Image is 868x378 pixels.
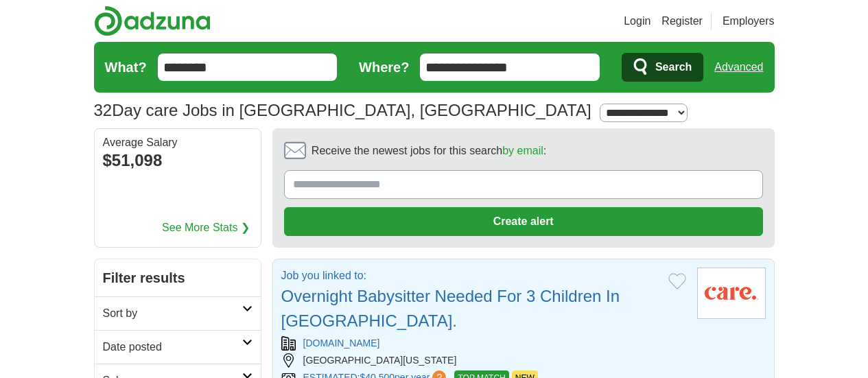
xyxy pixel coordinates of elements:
[95,330,261,364] a: Date posted
[95,259,261,296] h2: Filter results
[697,268,766,319] img: Care.com logo
[622,53,703,82] button: Search
[661,13,703,29] a: Register
[94,5,211,36] img: Adzuna logo
[94,98,113,123] span: 32
[281,353,686,368] div: [GEOGRAPHIC_DATA][US_STATE]
[668,273,686,290] button: Add to favorite jobs
[303,338,380,349] a: [DOMAIN_NAME]
[103,339,242,355] h2: Date posted
[103,137,253,148] div: Average Salary
[723,13,775,29] a: Employers
[281,268,657,284] p: Job you linked to:
[281,287,620,330] a: Overnight Babysitter Needed For 3 Children In [GEOGRAPHIC_DATA].
[502,145,543,156] a: by email
[359,57,409,78] label: Where?
[105,57,147,78] label: What?
[655,54,692,81] span: Search
[312,143,546,159] span: Receive the newest jobs for this search :
[103,305,242,322] h2: Sort by
[714,54,763,81] a: Advanced
[94,101,591,119] h1: Day care Jobs in [GEOGRAPHIC_DATA], [GEOGRAPHIC_DATA]
[162,220,250,236] a: See More Stats ❯
[284,207,763,236] button: Create alert
[95,296,261,330] a: Sort by
[624,13,650,29] a: Login
[103,148,253,173] div: $51,098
